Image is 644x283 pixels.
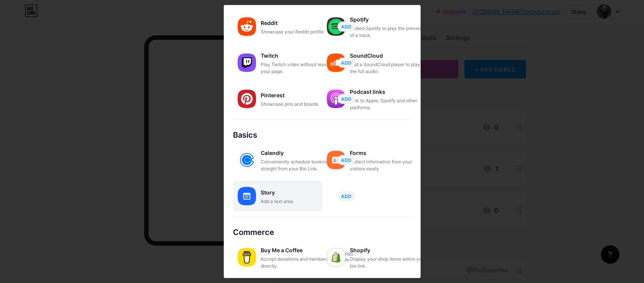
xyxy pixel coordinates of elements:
[261,148,338,158] div: Calendly
[341,157,351,163] span: ADD
[341,60,351,66] span: ADD
[261,61,338,75] div: Play Twitch video without leaving your page.
[338,58,355,68] button: ADD
[261,90,338,101] div: Pinterest
[233,226,411,238] div: Commerce
[261,187,338,198] div: Story
[261,256,338,270] div: Accept donations and memberships directly.
[350,148,427,158] div: Forms
[350,245,427,256] div: Shopify
[261,198,338,205] div: Add a text area
[338,191,355,201] button: ADD
[327,151,345,169] img: forms
[341,96,351,102] span: ADD
[327,17,345,36] img: spotify
[238,248,256,266] img: buymeacoffee
[338,22,355,32] button: ADD
[350,50,427,61] div: SoundCloud
[341,193,351,200] span: ADD
[327,90,345,108] img: podcastlinks
[350,87,427,97] div: Podcast links
[341,23,351,30] span: ADD
[233,129,411,141] div: Basics
[338,94,355,104] button: ADD
[238,187,256,205] img: story
[350,25,427,39] div: Embed Spotify to play the preview of a track.
[338,155,355,165] button: ADD
[238,151,256,169] img: calendly
[327,248,345,266] img: shopify
[261,50,338,61] div: Twitch
[261,18,338,28] div: Reddit
[350,256,427,270] div: Display your shop items within your bio link.
[350,14,427,25] div: Spotify
[238,17,256,36] img: reddit
[261,28,338,35] div: Showcase your Reddit profile
[261,245,338,256] div: Buy Me a Coffee
[350,61,427,75] div: Add a SoundCloud player to play the full audio.
[350,158,427,172] div: Collect information from your visitors easily
[238,90,256,108] img: pinterest
[350,97,427,111] div: Link to Apple, Spotify and other platforms.
[261,101,338,108] div: Showcase pins and boards
[327,53,345,72] img: soundcloud
[238,53,256,72] img: twitch
[261,158,338,172] div: Conveniently schedule bookings straight from your Bio Link.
